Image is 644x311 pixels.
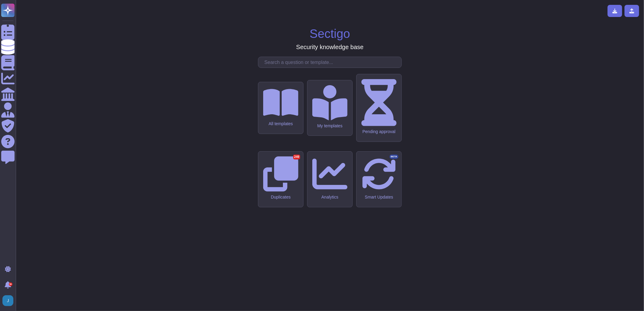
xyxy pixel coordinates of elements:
div: Pending approval [361,129,397,134]
img: user [2,295,13,306]
div: All templates [263,121,298,126]
div: My templates [312,123,347,129]
div: Analytics [312,195,347,200]
div: BETA [390,155,398,159]
div: 249 [293,155,300,159]
div: Smart Updates [361,195,397,200]
input: Search a question or template... [261,57,401,68]
button: user [1,294,18,307]
div: 9+ [9,283,12,286]
h1: Sectigo [310,26,350,41]
div: Duplicates [263,195,298,200]
h3: Security knowledge base [296,43,364,51]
